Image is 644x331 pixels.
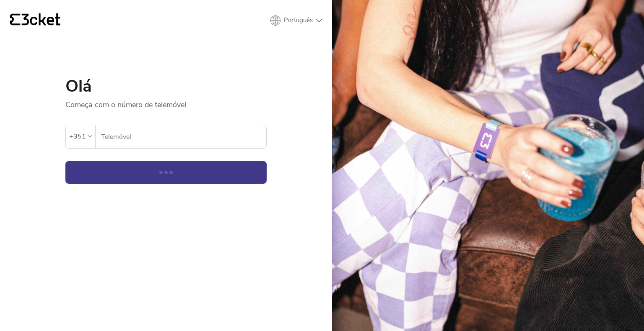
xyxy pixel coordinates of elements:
[65,161,267,184] button: Continuar
[96,125,266,149] label: Telemóvel
[65,95,267,110] p: Começa com o número de telemóvel
[65,78,267,95] h1: Olá
[10,13,60,28] a: {' '}
[10,14,20,26] g: {' '}
[101,125,266,148] input: Telemóvel
[69,130,86,143] div: +351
